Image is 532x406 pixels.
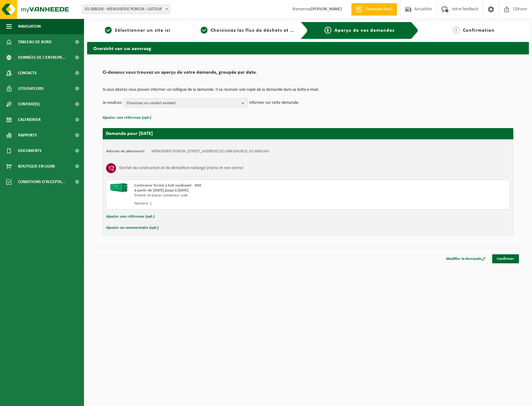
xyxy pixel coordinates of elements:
[334,28,394,33] span: Aperçu de vos demandes
[18,50,66,65] span: Données de l'entrepr...
[103,114,151,122] button: Ajouter une référence (opt.)
[103,88,513,92] p: Si vous désirez vous pouvez informer un collègue de la demande. Il va recevoir une copie de la de...
[18,19,41,34] span: Navigation
[119,163,243,173] h3: Déchet de construction et de démolition mélangé (inerte et non inerte)
[103,70,513,78] h2: Ci-dessous vous trouvez un aperçu de votre demande, groupée par date.
[90,27,185,34] a: 1Sélectionner un site ici
[106,131,153,136] strong: Demande pour [DATE]
[82,5,170,14] span: 01-088104 - MENUISERIE PONCIN - LATOUR
[201,27,296,34] a: 2Choisissiez les flux de déchets et récipients
[110,183,128,192] img: HK-XR-30-GN-00.png
[18,127,37,143] span: Rapports
[115,28,170,33] span: Sélectionner un site ici
[249,98,299,108] p: informer sur cette demande.
[324,27,331,34] span: 3
[106,213,155,221] button: Ajouter une référence (opt.)
[18,34,52,50] span: Tableau de bord
[87,42,529,54] h2: Overzicht van uw aanvraag
[18,81,44,96] span: Utilisateurs
[134,188,189,192] strong: à partir de [DATE] jusqu'à [DATE]
[123,98,248,108] button: Choisissez un contact existant
[82,5,170,14] span: 01-088104 - MENUISERIE PONCIN - LATOUR
[134,193,333,198] div: Enlever et placer conteneur vide
[18,174,65,190] span: Conditions d'accepta...
[127,99,239,108] span: Choisissez un contact existant
[463,28,495,33] span: Confirmation
[18,96,40,112] span: Contrat(s)
[351,3,397,16] a: Demande devis
[152,149,269,154] td: MENUISERIE PONCIN, [STREET_ADDRESS] (01-088104/BUS, 01-088104)
[18,143,42,159] span: Documents
[134,183,201,187] span: Conteneur fermé à toit coulissant - R30
[211,28,314,33] span: Choisissiez les flux de déchets et récipients
[134,201,333,206] div: Nombre: 1
[18,159,55,174] span: Boutique en ligne
[18,112,41,127] span: Calendrier
[311,7,342,12] strong: [PERSON_NAME]
[103,98,122,108] p: Je voudrais
[106,149,145,153] strong: Adresse de placement:
[105,27,112,34] span: 1
[364,6,394,12] span: Demande devis
[18,65,37,81] span: Contacts
[441,254,490,263] a: Modifier la demande
[201,27,208,34] span: 2
[453,27,460,34] span: 4
[492,254,519,263] a: Confirmer
[106,224,159,232] button: Ajouter un commentaire (opt.)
